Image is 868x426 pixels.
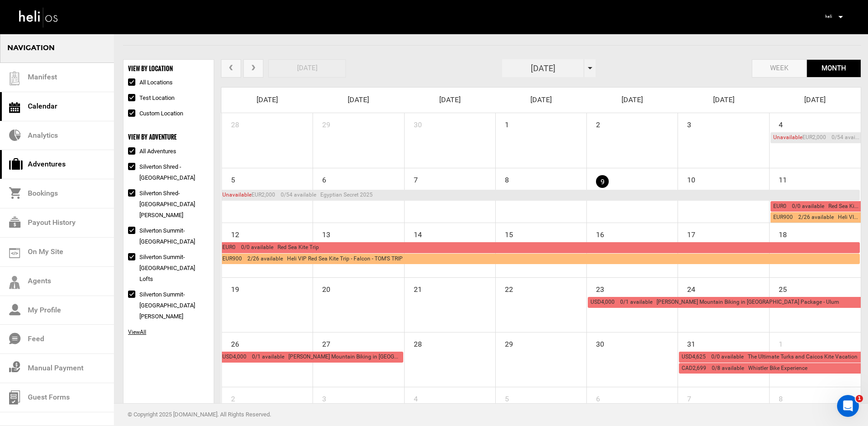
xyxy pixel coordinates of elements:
[128,252,209,285] label: Silverton Summit- [GEOGRAPHIC_DATA] Lofts
[770,332,784,351] span: 1
[257,95,278,104] span: [DATE]
[128,188,209,221] label: Silverton Shred- [GEOGRAPHIC_DATA][PERSON_NAME]
[313,387,327,405] span: 3
[678,278,696,296] span: 24
[222,192,252,198] span: Unavailable
[268,59,346,78] button: [DATE]
[621,95,643,104] span: [DATE]
[587,113,601,131] span: 2
[128,225,209,247] label: Silverton Summit- [GEOGRAPHIC_DATA]
[822,10,835,23] img: 7b8205e9328a03c7eaaacec4a25d2b25.jpeg
[596,175,609,188] span: 9
[587,332,605,351] span: 30
[587,278,605,296] span: 23
[128,93,175,104] label: Test Location
[222,244,319,250] span: EUR0 0/0 available Red Sea Kite Trip
[243,59,263,78] button: next
[587,387,601,405] span: 6
[856,395,863,402] span: 1
[221,59,241,78] button: prev
[806,59,861,78] button: month
[222,192,373,198] span: EUR2,000 0/54 available Egyptian Secret 2025
[678,223,696,241] span: 17
[678,168,696,187] span: 10
[222,278,240,296] span: 19
[678,113,692,131] span: 3
[405,113,423,131] span: 30
[496,387,510,405] span: 5
[682,353,858,360] span: USD4,625 0/0 available The Ultimate Turks and Caicos Kite Vacation
[313,223,331,241] span: 13
[128,289,209,322] label: Silverton Summit- [GEOGRAPHIC_DATA][PERSON_NAME]
[496,113,510,131] span: 1
[837,395,859,417] iframe: Intercom live chat
[678,332,696,351] span: 31
[591,299,839,305] span: USD4,000 0/1 available [PERSON_NAME] Mountain Biking in [GEOGRAPHIC_DATA] Package - Ulum
[752,59,806,78] button: week
[496,332,514,351] span: 29
[123,18,185,36] h2: Calendar
[770,387,784,405] span: 8
[18,5,59,29] img: heli-logo
[804,95,826,104] span: [DATE]
[222,223,240,241] span: 12
[128,108,183,119] label: Custom Location
[348,95,369,104] span: [DATE]
[128,133,209,141] div: VIEW BY ADVENTURE
[222,387,236,405] span: 2
[530,95,552,104] span: [DATE]
[682,365,807,371] span: CAD2,699 0/8 available Whistler Bike Experience
[313,113,331,131] span: 29
[313,168,327,187] span: 6
[222,332,240,351] span: 26
[405,387,419,405] span: 4
[713,95,734,104] span: [DATE]
[770,168,788,187] span: 11
[128,146,176,157] label: All Adventures
[405,278,423,296] span: 21
[496,278,514,296] span: 22
[678,387,692,405] span: 7
[405,223,423,241] span: 14
[9,248,20,258] img: on_my_site.svg
[128,77,173,88] label: All Locations
[496,168,510,187] span: 8
[770,223,788,241] span: 18
[9,276,20,289] img: agents-icon.svg
[405,332,423,351] span: 28
[128,161,209,183] label: Silverton Shred - [GEOGRAPHIC_DATA]
[770,278,788,296] span: 25
[222,255,403,262] span: EUR900 2/26 available Heli VIP Red Sea Kite Trip - Falcon - TOM'S TRIP
[222,168,236,187] span: 5
[773,134,802,140] span: Unavailable
[496,223,514,241] span: 15
[128,64,209,73] div: VIEW BY LOCATION
[8,72,21,85] img: guest-list.svg
[313,278,331,296] span: 20
[405,168,419,187] span: 7
[128,329,146,335] span: All
[439,95,461,104] span: [DATE]
[770,113,784,131] span: 4
[222,353,471,360] span: USD4,000 0/1 available [PERSON_NAME] Mountain Biking in [GEOGRAPHIC_DATA] Package - Ulum
[587,223,605,241] span: 16
[9,102,20,113] img: calendar.svg
[222,113,240,131] span: 28
[128,329,140,335] span: View
[313,332,331,351] span: 27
